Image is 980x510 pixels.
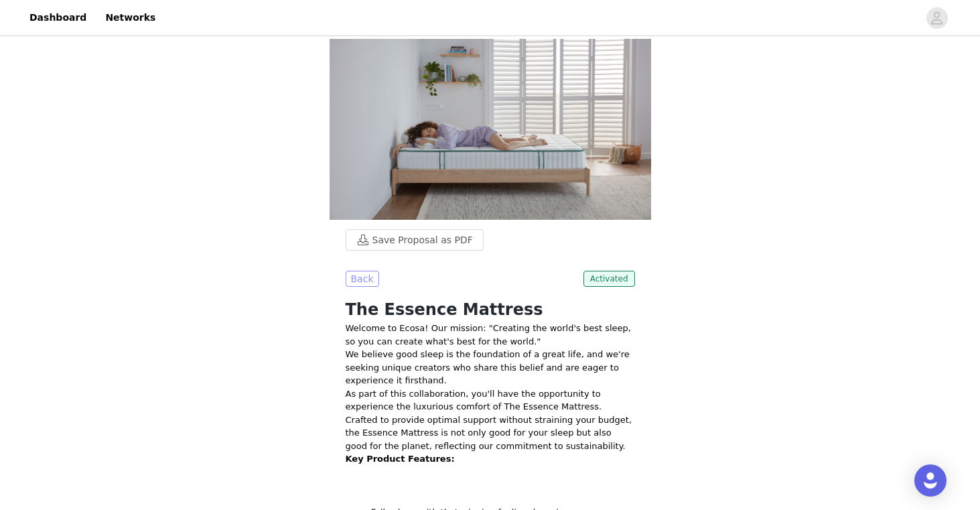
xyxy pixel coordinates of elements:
div: avatar [930,7,943,29]
h1: The Essence Mattress [346,298,635,322]
button: Save Proposal as PDF [346,229,484,251]
a: Networks [97,3,163,33]
div: Open Intercom Messenger [914,464,947,497]
span: Activated [583,271,635,287]
p: We believe good sleep is the foundation of a great life, and we're seeking unique creators who sh... [346,348,635,387]
a: Dashboard [21,3,94,33]
p: As part of this collaboration, you'll have the opportunity to experience the luxurious comfort of... [346,387,635,453]
img: campaign image [330,39,651,220]
strong: Key Product Features: [346,454,455,464]
button: Back [346,271,379,287]
p: Welcome to Ecosa! Our mission: "Creating the world's best sleep, so you can create what's best fo... [346,322,635,348]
